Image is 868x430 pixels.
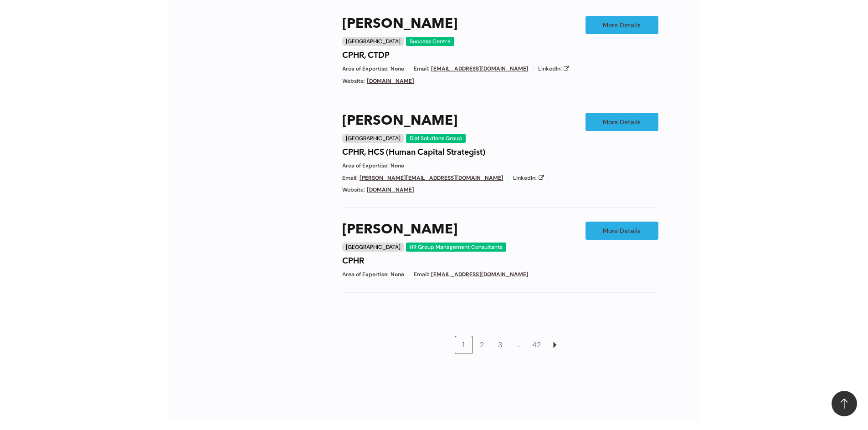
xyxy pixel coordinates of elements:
[360,174,503,182] a: [PERSON_NAME][EMAIL_ADDRESS][DOMAIN_NAME]
[342,37,404,46] div: [GEOGRAPHIC_DATA]
[342,222,457,238] a: [PERSON_NAME]
[513,174,537,182] span: LinkedIn:
[390,162,404,170] span: None
[431,65,529,72] a: [EMAIL_ADDRESS][DOMAIN_NAME]
[414,271,429,278] span: Email:
[342,271,389,278] span: Area of Expertise:
[538,65,562,73] span: LinkedIn:
[414,65,429,73] span: Email:
[342,162,389,170] span: Area of Expertise:
[342,174,358,182] span: Email:
[492,336,509,354] a: 3
[342,77,365,85] span: Website:
[586,16,658,34] a: More Details
[342,51,390,61] h4: CPHR, CTDP
[342,256,364,266] h4: CPHR
[510,336,527,354] a: …
[342,186,365,194] span: Website:
[586,222,658,240] a: More Details
[342,147,485,157] h4: CPHR, HCS (Human Capital Strategist)
[367,186,414,193] a: [DOMAIN_NAME]
[367,77,414,85] a: [DOMAIN_NAME]
[342,134,404,143] div: [GEOGRAPHIC_DATA]
[528,336,545,354] a: 42
[406,134,466,143] div: Dial Solutions Group
[390,271,404,278] span: None
[455,336,473,354] a: 1
[406,243,506,252] div: HR Group Management Consultants
[431,271,529,278] a: [EMAIL_ADDRESS][DOMAIN_NAME]
[342,16,457,32] a: [PERSON_NAME]
[342,243,404,252] div: [GEOGRAPHIC_DATA]
[406,37,454,46] div: Success Centre
[586,113,658,131] a: More Details
[390,65,404,73] span: None
[342,113,457,129] a: [PERSON_NAME]
[342,65,389,73] span: Area of Expertise:
[473,336,491,354] a: 2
